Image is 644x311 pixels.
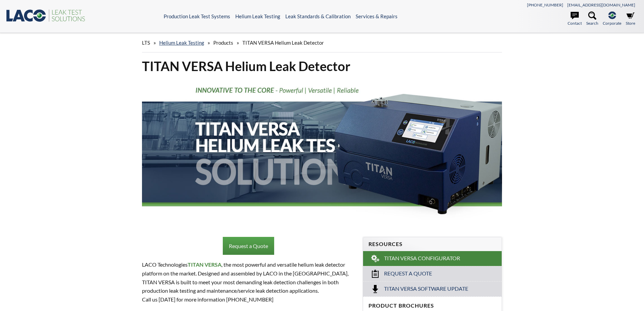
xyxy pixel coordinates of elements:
[384,270,432,277] span: Request a Quote
[142,58,502,74] h1: TITAN VERSA Helium Leak Detector
[527,2,563,7] a: [PHONE_NUMBER]
[603,20,621,26] span: Corporate
[142,33,502,52] div: » » »
[235,13,280,19] a: Helium Leak Testing
[142,40,150,46] span: LTS
[363,281,502,296] a: Titan Versa Software Update
[285,13,351,19] a: Leak Standards & Calibration
[356,13,398,19] a: Services & Repairs
[142,80,502,224] img: TITAN VERSA Helium Leak Test Solutions header
[159,40,204,46] a: Helium Leak Testing
[384,255,460,262] span: TITAN VERSA Configurator
[242,40,324,46] span: TITAN VERSA Helium Leak Detector
[368,302,496,309] h4: Product Brochures
[164,13,230,19] a: Production Leak Test Systems
[363,251,502,266] a: TITAN VERSA Configurator
[626,12,635,26] a: Store
[368,241,496,248] h4: Resources
[567,2,635,7] a: [EMAIL_ADDRESS][DOMAIN_NAME]
[142,260,355,304] p: LACO Technologies , the most powerful and versatile helium leak detector platform on the market. ...
[363,266,502,281] a: Request a Quote
[188,261,221,268] strong: TITAN VERSA
[384,285,468,292] span: Titan Versa Software Update
[223,237,274,255] a: Request a Quote
[213,40,233,46] span: Products
[568,12,582,26] a: Contact
[586,12,598,26] a: Search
